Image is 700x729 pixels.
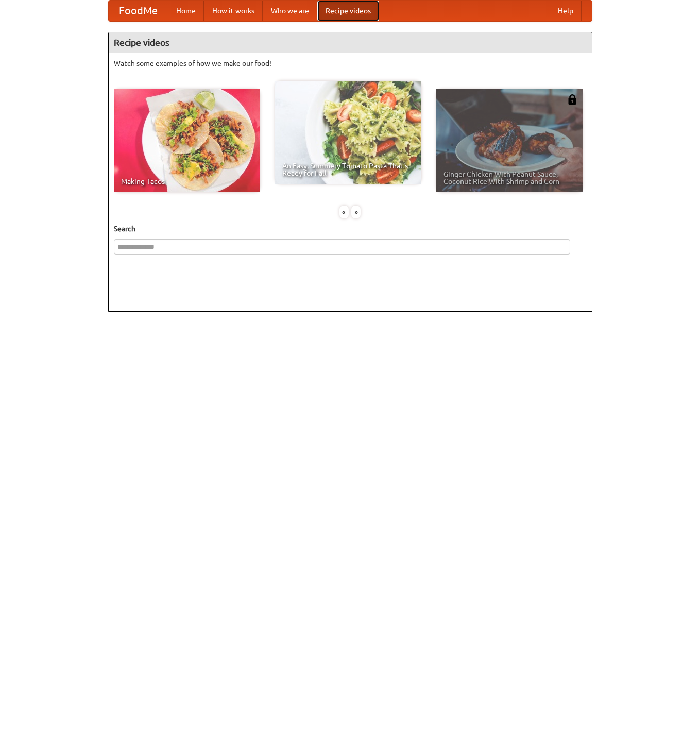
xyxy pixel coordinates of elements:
div: « [339,206,349,218]
a: Home [168,1,204,21]
h4: Recipe videos [109,32,592,53]
span: Making Tacos [121,178,253,185]
a: An Easy, Summery Tomato Pasta That's Ready for Fall [275,81,421,184]
a: Help [550,1,582,21]
a: FoodMe [109,1,168,21]
p: Watch some examples of how we make our food! [114,58,587,69]
a: How it works [204,1,263,21]
a: Who we are [263,1,317,21]
a: Making Tacos [114,89,260,192]
h5: Search [114,224,587,234]
span: An Easy, Summery Tomato Pasta That's Ready for Fall [282,162,414,177]
img: 483408.png [567,94,577,105]
a: Recipe videos [317,1,379,21]
div: » [351,206,361,218]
